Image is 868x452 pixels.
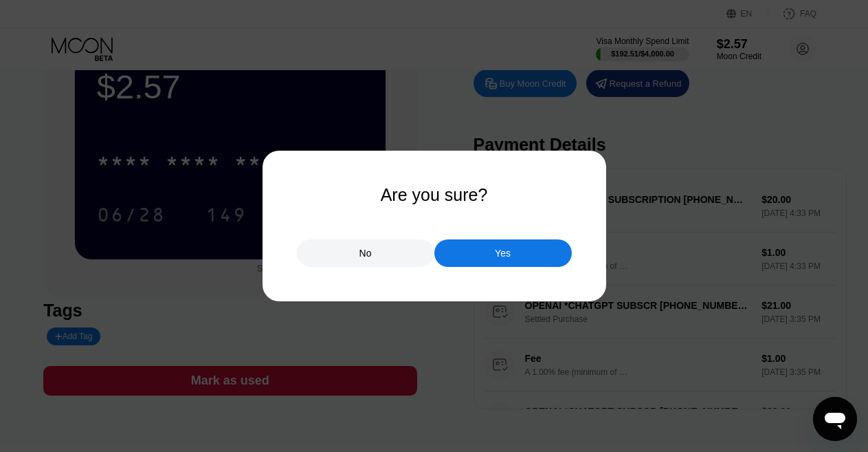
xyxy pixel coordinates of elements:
div: Yes [495,247,511,259]
div: No [359,247,372,259]
div: Yes [434,239,572,267]
div: No [297,239,434,267]
div: Are you sure? [381,185,488,205]
iframe: Button to launch messaging window [813,397,857,441]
